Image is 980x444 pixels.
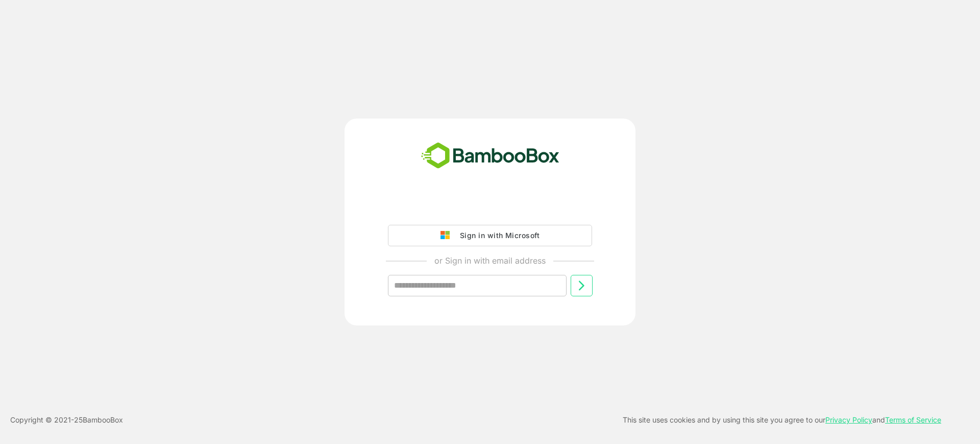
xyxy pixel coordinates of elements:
div: Sign in with Microsoft [455,229,540,242]
a: Privacy Policy [825,415,872,424]
button: Sign in with Microsoft [388,225,592,246]
img: bamboobox [415,139,565,173]
p: Copyright © 2021- 25 BambooBox [10,414,123,426]
a: Terms of Service [885,415,941,424]
iframe: Sign in with Google Button [383,196,597,219]
p: This site uses cookies and by using this site you agree to our and [623,414,941,426]
p: or Sign in with email address [434,254,546,267]
img: google [440,231,455,240]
